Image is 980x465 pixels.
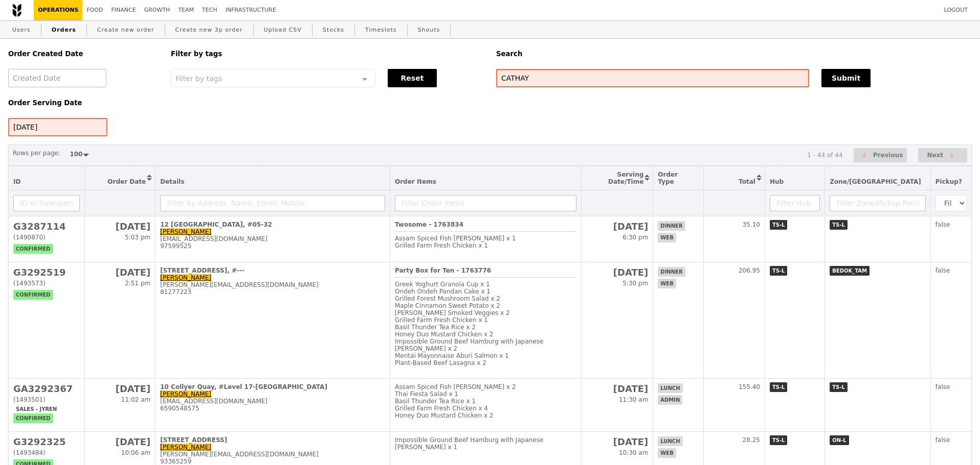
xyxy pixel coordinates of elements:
span: 35.10 [743,221,760,228]
a: [PERSON_NAME] [160,390,211,398]
h2: [DATE] [586,221,649,232]
a: Upload CSV [260,21,306,39]
span: Details [160,178,184,185]
span: 11:02 am [121,396,150,403]
span: 2:51 pm [125,280,150,287]
span: 10:06 am [121,449,150,456]
a: Timeslots [361,21,400,39]
h2: G3287114 [13,221,80,232]
h2: GA3292367 [13,383,80,394]
div: [PERSON_NAME][EMAIL_ADDRESS][DOMAIN_NAME] [160,451,385,458]
h2: [DATE] [90,436,151,447]
div: Thai Fiesta Salad x 1 [395,390,576,398]
input: Filter Zone/Pickup Point [830,195,926,211]
span: BEDOK_TAM [830,266,870,276]
div: Assam Spiced Fish [PERSON_NAME] x 2 [395,383,576,390]
h2: [DATE] [90,267,151,278]
span: Zone/[GEOGRAPHIC_DATA] [830,178,921,185]
div: 12 [GEOGRAPHIC_DATA], #05-32 [160,221,385,228]
h2: [DATE] [586,267,649,278]
span: Order Items [395,178,436,185]
div: Impossible Ground Beef Hamburg with Japanese [PERSON_NAME] x 1 [395,436,576,451]
div: [EMAIL_ADDRESS][DOMAIN_NAME] [160,398,385,405]
span: TS-L [770,220,788,230]
div: 6590548575 [160,405,385,412]
span: confirmed [13,244,53,254]
span: 155.40 [739,383,760,390]
div: Grilled Farm Fresh Chicken x 4 [395,405,576,412]
input: ID or Salesperson name [13,195,80,211]
span: Ondeh Ondeh Pandan Cake x 1 [395,288,491,295]
span: Filter by tags [175,74,222,83]
b: Twosome - 1763834 [395,221,463,228]
h2: [DATE] [586,436,649,447]
div: [STREET_ADDRESS] [160,436,385,444]
h2: [DATE] [586,383,649,394]
span: Maple Cinnamon Sweet Potato x 2 [395,302,500,309]
span: Sales - Jyren [13,404,59,414]
span: 5:03 pm [125,234,150,241]
span: TS-L [770,266,788,276]
span: 206.95 [739,267,760,274]
div: (1493573) [13,280,80,287]
a: Stocks [319,21,348,39]
span: false [936,436,950,444]
button: Next [918,148,967,163]
span: admin [658,395,682,405]
div: (1493484) [13,449,80,456]
h5: Search [496,50,972,58]
a: [PERSON_NAME] [160,274,211,281]
div: 97599525 [160,242,385,250]
div: Basil Thunder Tea Rice x 1 [395,398,576,405]
span: confirmed [13,290,53,300]
input: Serving Date [8,118,107,136]
span: TS-L [830,220,848,230]
span: web [658,233,676,242]
span: Pickup? [936,178,962,185]
div: (1490870) [13,234,80,241]
span: dinner [658,267,685,277]
a: Create new order [93,21,159,39]
span: Assam Spiced Fish [PERSON_NAME] x 1 [395,235,516,242]
span: Hub [770,178,784,185]
span: 10:30 am [619,449,648,456]
span: dinner [658,221,685,231]
a: [PERSON_NAME] [160,444,211,451]
button: Reset [388,69,437,87]
span: Previous [873,149,903,161]
span: 5:30 pm [622,280,648,287]
div: 1 - 44 of 44 [807,152,842,159]
span: Greek Yoghurt Granola Cup x 1 [395,281,490,288]
span: Order Type [658,171,678,185]
h2: [DATE] [90,221,151,232]
h5: Order Created Date [8,50,159,58]
a: Shouts [414,21,444,39]
span: web [658,279,676,288]
label: Rows per page: [13,148,60,158]
span: Plant‑Based Beef Lasagna x 2 [395,359,486,366]
span: [PERSON_NAME] Smoked Veggies x 2 [395,309,510,316]
div: (1493501) [13,396,80,403]
img: Grain logo [12,4,21,17]
span: Next [927,149,943,161]
span: 6:30 pm [622,234,648,241]
h5: Filter by tags [171,50,484,58]
span: 28.25 [743,436,760,444]
input: Search any field [496,69,809,87]
div: [PERSON_NAME][EMAIL_ADDRESS][DOMAIN_NAME] [160,281,385,288]
h2: G3292519 [13,267,80,278]
span: Grilled Farm Fresh Chicken x 1 [395,316,488,324]
h5: Order Serving Date [8,99,159,107]
div: 10 Collyer Quay, #Level 17-[GEOGRAPHIC_DATA] [160,383,385,390]
input: Created Date [8,69,106,87]
span: web [658,448,676,458]
span: false [936,221,950,228]
span: lunch [658,383,682,393]
span: TS-L [830,382,848,392]
span: 11:30 am [619,396,648,403]
span: Basil Thunder Tea Rice x 2 [395,324,476,331]
button: Submit [821,69,871,87]
span: TS-L [770,435,788,445]
span: Grilled Farm Fresh Chicken x 1 [395,242,488,249]
span: Honey Duo Mustard Chicken x 2 [395,331,494,338]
